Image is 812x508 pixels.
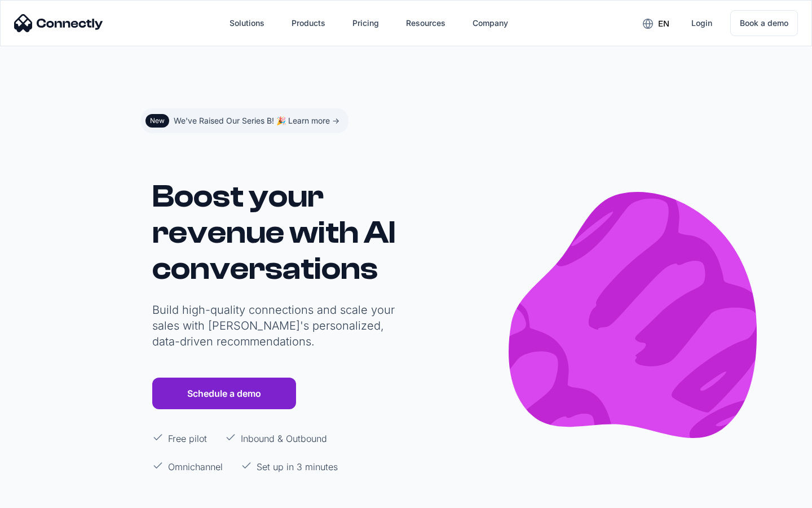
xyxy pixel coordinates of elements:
[152,302,400,349] p: Build high-quality connections and scale your sales with [PERSON_NAME]'s personalized, data-drive...
[152,178,400,287] h1: Boost your revenue with AI conversations
[150,116,165,125] div: New
[168,432,207,445] p: Free pilot
[682,10,721,37] a: Login
[352,15,379,31] div: Pricing
[658,16,669,32] div: en
[168,460,223,474] p: Omnichannel
[14,14,103,32] img: Connectly Logo
[257,460,338,474] p: Set up in 3 minutes
[730,10,798,36] a: Book a demo
[473,15,508,31] div: Company
[141,108,348,133] a: NewWe've Raised Our Series B! 🎉 Learn more ->
[152,378,296,409] a: Schedule a demo
[11,487,68,504] aside: Language selected: English
[241,432,327,445] p: Inbound & Outbound
[174,113,339,129] div: We've Raised Our Series B! 🎉 Learn more ->
[691,15,712,31] div: Login
[230,15,264,31] div: Solutions
[23,488,68,504] ul: Language list
[292,15,325,31] div: Products
[343,10,388,37] a: Pricing
[406,15,445,31] div: Resources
